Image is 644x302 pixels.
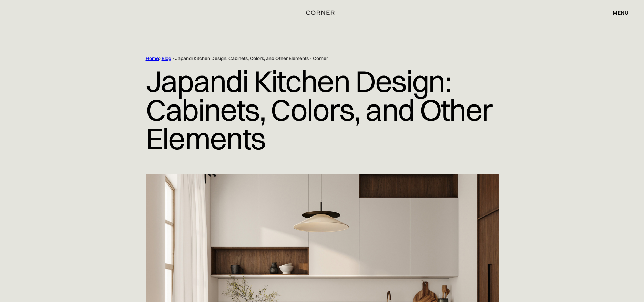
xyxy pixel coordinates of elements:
[613,10,628,16] div: menu
[146,55,470,62] div: > > Japandi Kitchen Design: Cabinets, Colors, and Other Elements - Corner
[162,55,171,61] a: Blog
[146,55,159,61] a: Home
[299,8,345,17] a: home
[146,62,499,158] h1: Japandi Kitchen Design: Cabinets, Colors, and Other Elements
[606,7,628,19] div: menu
